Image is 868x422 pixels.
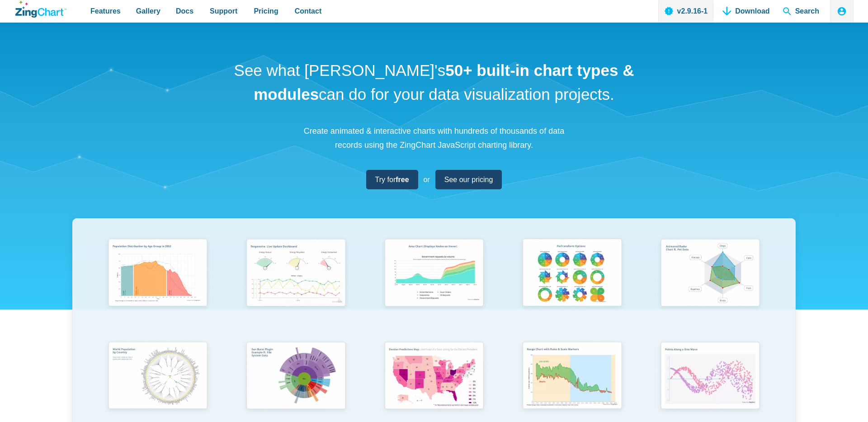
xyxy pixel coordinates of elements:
span: Gallery [136,5,160,17]
h1: See what [PERSON_NAME]'s can do for your data visualization projects. [231,59,637,106]
a: Population Distribution by Age Group in 2052 [89,234,227,337]
span: Pricing [254,5,278,17]
img: World Population by Country [103,338,213,417]
img: Points Along a Sine Wave [655,338,765,416]
img: Population Distribution by Age Group in 2052 [103,234,213,313]
p: Create animated & interactive charts with hundreds of thousands of data records using the ZingCha... [298,124,570,152]
a: Pie Transform Options [503,234,642,337]
span: Features [90,5,121,17]
a: ZingChart Logo. Click to return to the homepage [15,1,66,18]
a: Animated Radar Chart ft. Pet Data [641,234,779,337]
span: Contact [295,5,322,17]
img: Pie Transform Options [517,234,627,313]
img: Responsive Live Update Dashboard [241,234,351,313]
span: Docs [176,5,193,17]
img: Election Predictions Map [379,338,489,416]
img: Animated Radar Chart ft. Pet Data [655,234,765,313]
span: Try for [375,173,409,186]
img: Area Chart (Displays Nodes on Hover) [379,234,489,313]
a: Area Chart (Displays Nodes on Hover) [365,234,503,337]
a: Try forfree [366,170,418,189]
strong: 50+ built-in chart types & modules [254,61,634,103]
img: Range Chart with Rultes & Scale Markers [517,338,627,417]
img: Sun Burst Plugin Example ft. File System Data [241,338,351,416]
strong: free [396,176,409,183]
span: See our pricing [444,173,493,186]
a: See our pricing [435,170,502,189]
span: Support [210,5,237,17]
span: or [424,173,430,186]
a: Responsive Live Update Dashboard [227,234,365,337]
